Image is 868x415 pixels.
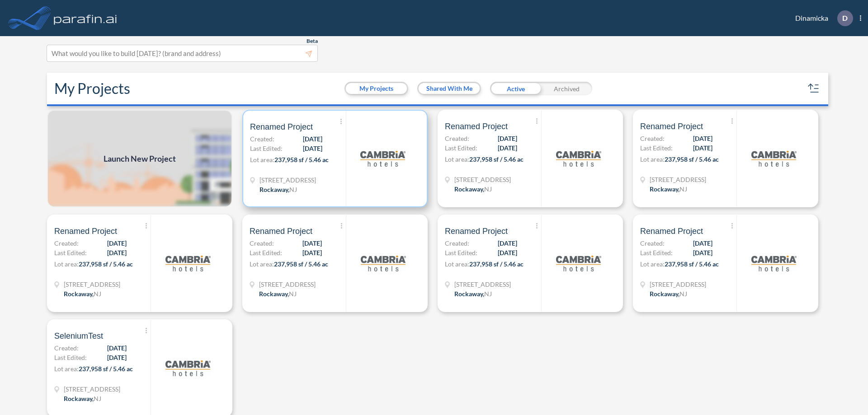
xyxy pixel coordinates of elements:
[498,143,517,153] span: [DATE]
[64,290,94,298] span: Rockaway ,
[454,175,511,184] span: 321 Mt Hope Ave
[250,156,274,163] span: Lot area:
[445,134,469,143] span: Created:
[274,260,328,268] span: 237,958 sf / 5.46 ac
[54,343,79,353] span: Created:
[454,290,484,298] span: Rockaway ,
[107,238,127,248] span: [DATE]
[64,280,120,289] span: 321 Mt Hope Ave
[693,238,712,248] span: [DATE]
[842,14,848,22] p: D
[782,10,861,26] div: Dinamicka
[47,110,232,207] a: Launch New Project
[54,80,130,97] h2: My Projects
[454,289,492,298] div: Rockaway, NJ
[165,345,211,391] img: logo
[679,290,687,298] span: NJ
[751,241,797,286] img: logo
[303,134,322,144] span: [DATE]
[484,185,492,193] span: NJ
[556,241,601,286] img: logo
[346,83,407,94] button: My Projects
[650,290,679,298] span: Rockaway ,
[47,110,232,207] img: add
[259,290,289,298] span: Rockaway ,
[693,134,712,143] span: [DATE]
[454,280,511,289] span: 321 Mt Hope Ave
[640,226,703,237] span: Renamed Project
[640,155,665,163] span: Lot area:
[104,153,176,165] span: Launch New Project
[54,248,87,257] span: Last Edited:
[64,394,101,403] div: Rockaway, NJ
[250,248,282,257] span: Last Edited:
[259,175,316,185] span: 321 Mt Hope Ave
[289,290,297,298] span: NJ
[454,185,484,193] span: Rockaway ,
[250,134,274,144] span: Created:
[274,156,329,163] span: 237,958 sf / 5.46 ac
[259,280,316,289] span: 321 Mt Hope Ave
[64,289,101,298] div: Rockaway, NJ
[445,143,477,153] span: Last Edited:
[650,184,687,194] div: Rockaway, NJ
[650,289,687,298] div: Rockaway, NJ
[650,175,706,184] span: 321 Mt Hope Ave
[94,290,101,298] span: NJ
[445,226,508,237] span: Renamed Project
[650,280,706,289] span: 321 Mt Hope Ave
[250,144,283,153] span: Last Edited:
[165,241,211,286] img: logo
[250,226,312,237] span: Renamed Project
[445,238,469,248] span: Created:
[289,186,297,193] span: NJ
[54,353,87,362] span: Last Edited:
[751,136,797,181] img: logo
[445,248,477,257] span: Last Edited:
[54,226,117,237] span: Renamed Project
[541,82,592,95] div: Archived
[498,238,517,248] span: [DATE]
[54,238,79,248] span: Created:
[693,248,712,257] span: [DATE]
[259,185,297,194] div: Rockaway, NJ
[807,81,821,96] button: sort
[303,144,322,153] span: [DATE]
[54,365,79,373] span: Lot area:
[250,260,274,268] span: Lot area:
[79,365,133,373] span: 237,958 sf / 5.46 ac
[302,248,322,257] span: [DATE]
[250,121,313,132] span: Renamed Project
[54,260,79,268] span: Lot area:
[665,260,719,268] span: 237,958 sf / 5.46 ac
[64,395,94,402] span: Rockaway ,
[52,9,119,27] img: logo
[469,155,524,163] span: 237,958 sf / 5.46 ac
[484,290,492,298] span: NJ
[250,238,274,248] span: Created:
[640,238,665,248] span: Created:
[454,184,492,194] div: Rockaway, NJ
[302,238,322,248] span: [DATE]
[107,248,127,257] span: [DATE]
[469,260,524,268] span: 237,958 sf / 5.46 ac
[498,134,517,143] span: [DATE]
[361,241,406,286] img: logo
[445,121,508,132] span: Renamed Project
[693,143,712,153] span: [DATE]
[360,136,406,181] img: logo
[498,248,517,257] span: [DATE]
[650,185,679,193] span: Rockaway ,
[445,155,469,163] span: Lot area:
[107,353,127,362] span: [DATE]
[107,343,127,353] span: [DATE]
[94,395,101,402] span: NJ
[259,186,289,193] span: Rockaway ,
[445,260,469,268] span: Lot area:
[640,134,665,143] span: Created:
[307,37,318,45] span: Beta
[640,143,673,153] span: Last Edited:
[490,82,541,95] div: Active
[640,248,673,257] span: Last Edited:
[640,260,665,268] span: Lot area:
